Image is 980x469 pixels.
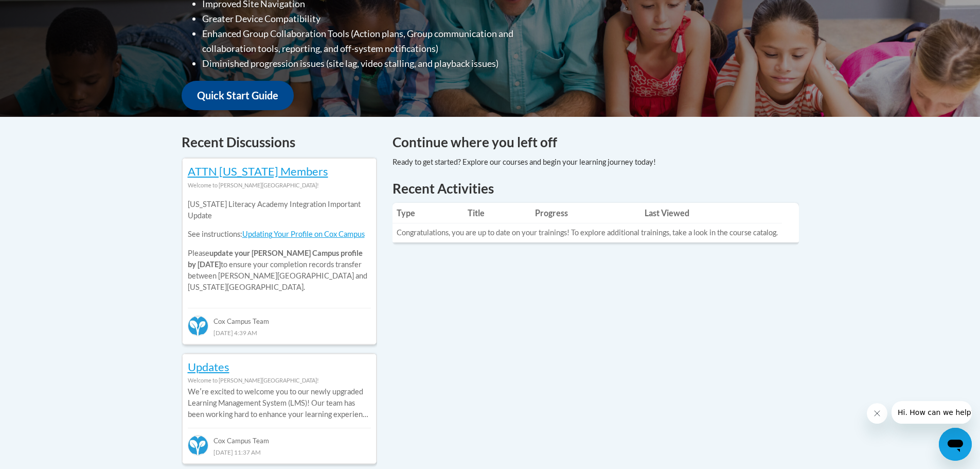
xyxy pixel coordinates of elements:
[202,11,555,26] li: Greater Device Compatibility
[188,191,371,301] div: Please to ensure your completion records transfer between [PERSON_NAME][GEOGRAPHIC_DATA] and [US_...
[188,428,371,446] div: Cox Campus Team
[188,316,208,336] img: Cox Campus Team
[188,435,208,456] img: Cox Campus Team
[640,203,782,223] th: Last Viewed
[6,7,83,15] span: Hi. How can we help?
[182,132,377,152] h4: Recent Discussions
[393,223,782,242] td: Congratulations, you are up to date on your trainings! To explore additional trainings, take a lo...
[393,179,799,198] h1: Recent Activities
[393,203,464,223] th: Type
[202,56,555,71] li: Diminished progression issues (site lag, video stalling, and playback issues)
[182,81,294,110] a: Quick Start Guide
[867,403,887,424] iframe: Close message
[188,229,371,240] p: See instructions:
[531,203,640,223] th: Progress
[188,386,371,420] p: Weʹre excited to welcome you to our newly upgraded Learning Management System (LMS)! Our team has...
[188,446,371,458] div: [DATE] 11:37 AM
[892,401,972,424] iframe: Message from company
[188,180,371,191] div: Welcome to [PERSON_NAME][GEOGRAPHIC_DATA]!
[188,375,371,386] div: Welcome to [PERSON_NAME][GEOGRAPHIC_DATA]!
[242,230,365,238] a: Updating Your Profile on Cox Campus
[188,164,328,178] a: ATTN [US_STATE] Members
[188,308,371,326] div: Cox Campus Team
[188,360,229,374] a: Updates
[464,203,531,223] th: Title
[393,132,799,152] h4: Continue where you left off
[188,327,371,338] div: [DATE] 4:39 AM
[202,26,555,56] li: Enhanced Group Collaboration Tools (Action plans, Group communication and collaboration tools, re...
[188,249,363,269] b: update your [PERSON_NAME] Campus profile by [DATE]
[188,199,371,221] p: [US_STATE] Literacy Academy Integration Important Update
[939,428,972,461] iframe: Button to launch messaging window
